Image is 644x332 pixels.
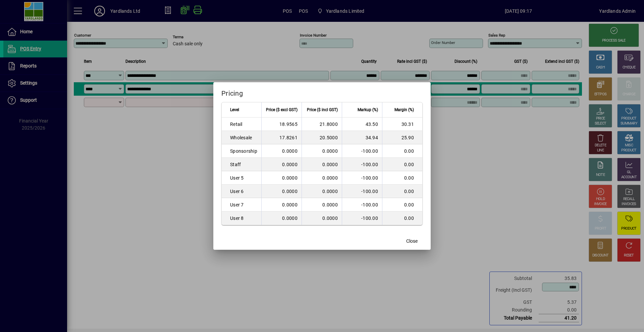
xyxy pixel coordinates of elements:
[222,171,261,185] td: User 5
[307,106,338,113] span: Price ($ incl GST)
[302,198,342,211] td: 0.0000
[406,238,418,245] span: Close
[342,144,382,158] td: -100.00
[222,144,261,158] td: Sponsorship
[302,211,342,225] td: 0.0000
[342,158,382,171] td: -100.00
[382,211,422,225] td: 0.00
[358,106,378,113] span: Markup (%)
[342,185,382,198] td: -100.00
[222,185,261,198] td: User 6
[302,144,342,158] td: 0.0000
[261,171,302,185] td: 0.0000
[382,131,422,144] td: 25.90
[222,211,261,225] td: User 8
[394,106,414,113] span: Margin (%)
[222,158,261,171] td: Staff
[342,198,382,211] td: -100.00
[382,185,422,198] td: 0.00
[382,198,422,211] td: 0.00
[382,144,422,158] td: 0.00
[302,185,342,198] td: 0.0000
[261,117,302,131] td: 18.9565
[342,131,382,144] td: 34.94
[302,171,342,185] td: 0.0000
[401,235,423,247] button: Close
[266,106,298,113] span: Price ($ excl GST)
[230,106,239,113] span: Level
[382,158,422,171] td: 0.00
[302,158,342,171] td: 0.0000
[261,144,302,158] td: 0.0000
[213,82,431,102] h2: Pricing
[261,158,302,171] td: 0.0000
[222,117,261,131] td: Retail
[342,171,382,185] td: -100.00
[342,117,382,131] td: 43.50
[261,211,302,225] td: 0.0000
[302,131,342,144] td: 20.5000
[222,198,261,211] td: User 7
[222,131,261,144] td: Wholesale
[302,117,342,131] td: 21.8000
[382,171,422,185] td: 0.00
[261,198,302,211] td: 0.0000
[382,117,422,131] td: 30.31
[261,185,302,198] td: 0.0000
[342,211,382,225] td: -100.00
[261,131,302,144] td: 17.8261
